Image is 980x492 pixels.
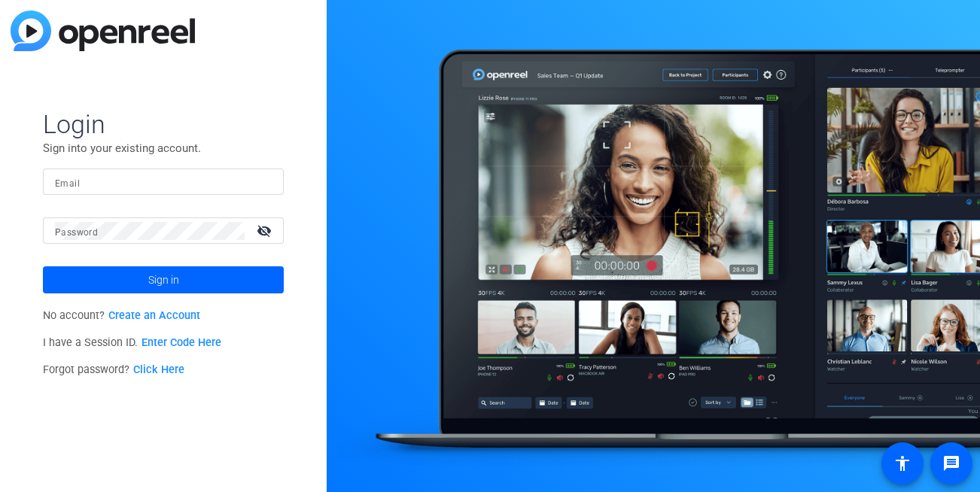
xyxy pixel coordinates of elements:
[108,309,200,322] a: Create an Account
[893,454,912,472] mat-icon: accessibility
[133,363,184,376] a: Click Here
[148,261,179,299] span: Sign in
[43,363,184,376] span: Forgot password?
[43,140,284,156] p: Sign into your existing account.
[43,266,284,293] button: Sign in
[55,173,272,191] input: Enter Email Address
[43,108,284,140] span: Login
[43,336,221,349] span: I have a Session ID.
[142,336,221,349] a: Enter Code Here
[55,178,80,189] mat-label: Email
[55,227,98,238] mat-label: Password
[11,11,195,51] img: blue-gradient.svg
[43,309,200,322] span: No account?
[942,454,960,472] mat-icon: message
[248,220,284,241] mat-icon: visibility_off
